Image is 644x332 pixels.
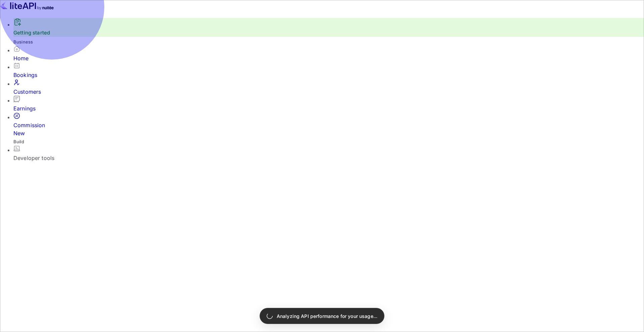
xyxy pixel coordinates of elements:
[13,46,644,62] a: Home
[13,88,644,96] div: Customers
[13,62,644,79] a: Bookings
[13,18,644,37] div: Getting started
[13,121,644,137] div: Commission
[13,96,644,112] a: Earnings
[277,313,377,320] p: Analyzing API performance for your usage...
[13,112,644,137] a: CommissionNew
[13,54,644,62] div: Home
[13,71,644,79] div: Bookings
[13,129,644,137] div: New
[13,154,644,162] div: Developer tools
[13,139,24,144] span: Build
[13,104,644,112] div: Earnings
[13,79,644,96] a: Customers
[13,39,33,45] span: Business
[13,29,50,36] a: Getting started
